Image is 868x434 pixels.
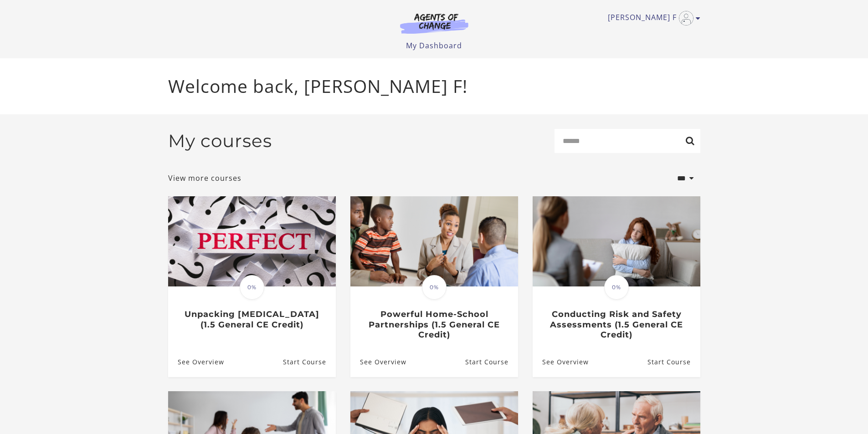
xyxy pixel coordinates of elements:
a: Powerful Home-School Partnerships (1.5 General CE Credit): See Overview [350,347,406,377]
h2: My courses [168,130,272,152]
a: Conducting Risk and Safety Assessments (1.5 General CE Credit): See Overview [533,347,589,377]
h3: Unpacking [MEDICAL_DATA] (1.5 General CE Credit) [178,309,326,330]
a: Powerful Home-School Partnerships (1.5 General CE Credit): Resume Course [465,347,518,377]
p: Welcome back, [PERSON_NAME] F! [168,73,700,100]
h3: Powerful Home-School Partnerships (1.5 General CE Credit) [360,309,508,340]
a: Toggle menu [608,11,696,26]
a: Unpacking Perfectionism (1.5 General CE Credit): Resume Course [282,347,335,377]
a: Conducting Risk and Safety Assessments (1.5 General CE Credit): Resume Course [647,347,700,377]
a: My Dashboard [406,41,462,51]
h3: Conducting Risk and Safety Assessments (1.5 General CE Credit) [542,309,690,340]
span: 0% [422,275,447,300]
a: Unpacking Perfectionism (1.5 General CE Credit): See Overview [168,347,224,377]
a: View more courses [168,173,241,184]
img: Agents of Change Logo [390,13,478,34]
span: 0% [604,275,629,300]
span: 0% [240,275,264,300]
